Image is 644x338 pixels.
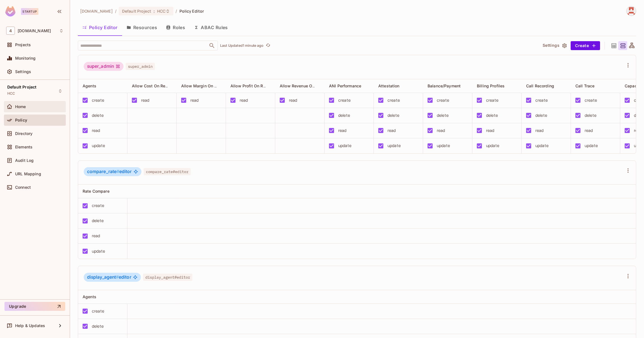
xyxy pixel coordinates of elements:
[7,85,36,89] span: Default Project
[571,41,600,50] button: Create
[486,143,499,149] div: update
[179,8,204,14] span: Policy Editor
[92,97,104,103] div: create
[92,308,104,314] div: create
[486,127,494,134] div: read
[266,43,270,48] span: refresh
[329,83,361,88] span: ANI Performance
[240,97,248,103] div: read
[388,97,400,103] div: create
[15,172,41,176] span: URL Mapping
[141,97,150,103] div: read
[83,294,96,299] span: Agents
[338,143,351,149] div: update
[15,323,45,328] span: Help & Updates
[338,112,350,118] div: delete
[388,143,401,149] div: update
[437,127,445,134] div: read
[132,83,179,88] span: Allow Cost On Reporting
[190,20,232,34] button: ABAC Rules
[181,83,233,88] span: Allow Margin On Reporting
[83,83,96,88] span: Agents
[15,69,31,74] span: Settings
[15,56,36,60] span: Monitoring
[92,127,100,134] div: read
[585,127,593,134] div: read
[144,168,191,175] span: compare_rate#editor
[6,27,15,35] span: 4
[625,83,642,88] span: Capacity
[116,274,119,280] span: #
[437,143,450,149] div: update
[126,63,155,70] span: super_admin
[84,62,123,71] div: super_admin
[585,97,597,103] div: create
[437,97,449,103] div: create
[122,20,162,34] button: Resources
[627,6,636,16] img: abrar.gohar@46labs.com
[280,83,334,88] span: Allow Revenue On Reporting
[92,143,105,149] div: update
[143,274,192,281] span: display_agent#editor
[575,83,595,88] span: Call Trace
[15,185,31,190] span: Connect
[87,274,119,280] span: display_agent
[338,127,347,134] div: read
[378,83,400,88] span: Attestation
[162,20,190,34] button: Roles
[265,42,272,49] button: refresh
[15,118,27,122] span: Policy
[80,8,113,14] span: the active workspace
[535,127,544,134] div: read
[289,97,297,103] div: read
[18,29,51,33] span: Workspace: 46labs.com
[92,112,104,118] div: delete
[428,83,461,88] span: Balance/Payment
[585,112,596,118] div: delete
[190,97,199,103] div: read
[122,8,151,14] span: Default Project
[486,97,498,103] div: create
[153,9,155,13] span: :
[87,169,119,174] span: compare_rate
[92,323,104,329] div: delete
[585,143,598,149] div: update
[486,112,498,118] div: delete
[526,83,554,88] span: Call Recording
[4,302,65,311] button: Upgrade
[87,169,132,174] span: editor
[83,189,109,194] span: Rate Compare
[5,6,15,17] img: SReyMgAAAABJRU5ErkJggg==
[7,91,15,96] span: HCC
[634,127,642,134] div: read
[338,97,351,103] div: create
[92,233,100,239] div: read
[116,169,119,174] span: #
[264,42,272,49] span: Click to refresh data
[115,8,116,14] li: /
[92,202,104,209] div: create
[15,43,31,47] span: Projects
[87,274,131,280] span: editor
[388,127,396,134] div: read
[540,41,568,50] button: Settings
[92,218,104,224] div: delete
[208,42,216,50] button: Open
[15,104,26,109] span: Home
[437,112,449,118] div: delete
[92,248,105,254] div: update
[21,8,38,15] div: Startup
[157,8,165,14] span: HCC
[535,112,547,118] div: delete
[176,8,177,14] li: /
[15,158,34,163] span: Audit Log
[535,97,548,103] div: create
[15,145,32,149] span: Elements
[78,20,122,34] button: Policy Editor
[388,112,399,118] div: delete
[230,83,279,88] span: Allow Profit On Reporting
[477,83,505,88] span: Billing Profiles
[535,143,549,149] div: update
[220,43,264,48] p: Last Updated 1 minute ago
[15,131,32,136] span: Directory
